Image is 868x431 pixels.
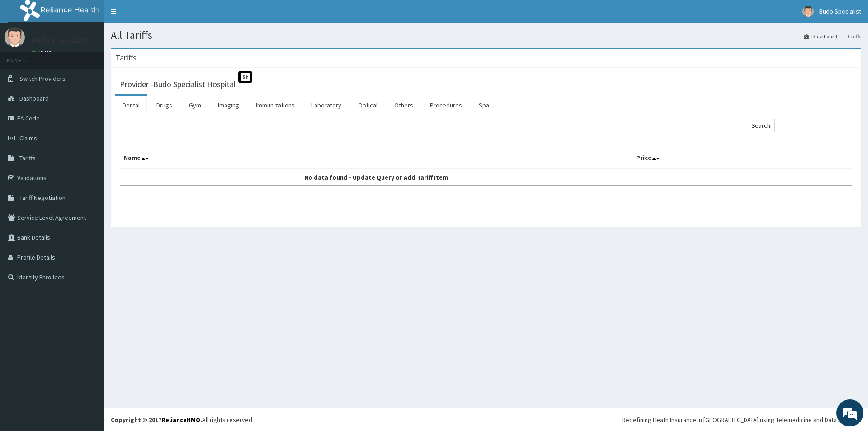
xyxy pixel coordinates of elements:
a: Spa [472,96,496,115]
a: Online [32,49,53,56]
span: Dashboard [19,94,49,102]
label: Search: [751,119,852,132]
input: Search: [774,119,852,132]
img: User Image [802,6,814,17]
h3: Provider - Budo Specialist Hospital [120,80,236,88]
span: Budo Specialist [819,7,861,15]
footer: All rights reserved. [104,408,868,431]
th: Price [632,148,852,169]
span: Tariffs [19,154,36,162]
a: Imaging [211,96,246,115]
div: Redefining Heath Insurance in [GEOGRAPHIC_DATA] using Telemedicine and Data Science! [622,415,861,424]
li: Tariffs [838,32,861,40]
a: Others [387,96,420,115]
a: Drugs [149,96,179,115]
a: Immunizations [249,96,302,115]
span: Tariff Negotiation [19,194,66,202]
img: User Image [5,27,25,47]
a: Dashboard [804,32,837,40]
h1: All Tariffs [111,29,861,41]
span: St [238,71,252,83]
a: Dental [115,96,147,115]
h3: Tariffs [115,54,137,62]
span: Switch Providers [19,74,66,83]
p: Budo Specialist [32,37,86,45]
td: No data found - Update Query or Add Tariff Item [120,169,632,186]
a: Gym [182,96,208,115]
strong: Copyright © 2017 . [111,416,202,424]
a: Laboratory [304,96,349,115]
a: Procedures [423,96,469,115]
a: RelianceHMO [161,416,200,424]
span: Claims [19,134,37,142]
th: Name [120,148,632,169]
a: Optical [351,96,385,115]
